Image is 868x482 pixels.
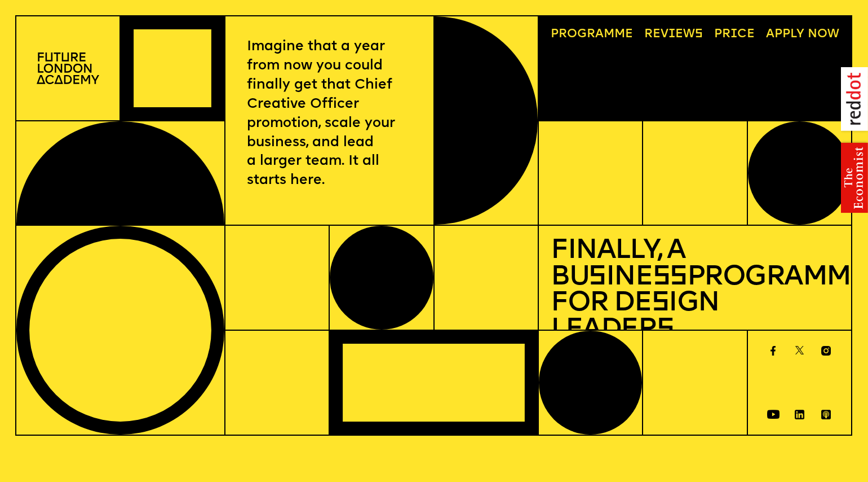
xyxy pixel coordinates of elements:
[545,22,639,46] a: Programme
[708,22,760,46] a: Price
[653,264,687,291] span: ss
[595,28,604,40] span: a
[588,264,606,291] span: s
[551,238,839,344] h1: Finally, a Bu ine Programme for De ign Leader
[652,290,669,317] span: s
[760,22,845,46] a: Apply now
[247,38,411,191] p: Imagine that a year from now you could finally get that Chief Creative Officer promotion, scale y...
[766,28,774,40] span: A
[638,22,708,46] a: Reviews
[657,316,674,344] span: s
